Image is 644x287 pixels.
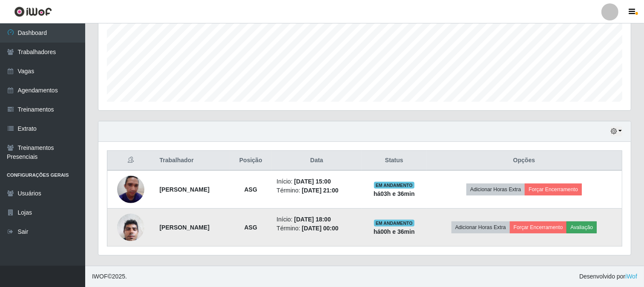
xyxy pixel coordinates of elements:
[160,224,210,231] strong: [PERSON_NAME]
[510,221,567,233] button: Forçar Encerramento
[374,182,414,189] span: EM ANDAMENTO
[451,221,510,233] button: Adicionar Horas Extra
[276,186,356,195] li: Término:
[362,151,426,171] th: Status
[466,184,525,195] button: Adicionar Horas Extra
[230,151,271,171] th: Posição
[374,228,415,235] strong: há 00 h e 36 min
[14,6,52,17] img: CoreUI Logo
[92,273,108,280] span: IWOF
[271,151,362,171] th: Data
[276,177,356,186] li: Início:
[160,186,210,193] strong: [PERSON_NAME]
[566,221,597,233] button: Avaliação
[244,186,257,193] strong: ASG
[374,220,414,227] span: EM ANDAMENTO
[155,151,230,171] th: Trabalhador
[625,273,637,280] a: iWof
[117,171,144,207] img: 1700332760077.jpeg
[525,184,582,195] button: Forçar Encerramento
[244,224,257,231] strong: ASG
[294,216,331,223] time: [DATE] 18:00
[294,178,331,185] time: [DATE] 15:00
[276,215,356,224] li: Início:
[302,187,339,194] time: [DATE] 21:00
[302,225,339,232] time: [DATE] 00:00
[92,272,127,281] span: © 2025 .
[117,209,144,245] img: 1682710003288.jpeg
[426,151,622,171] th: Opções
[579,272,637,281] span: Desenvolvido por
[276,224,356,233] li: Término:
[374,190,415,197] strong: há 03 h e 36 min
